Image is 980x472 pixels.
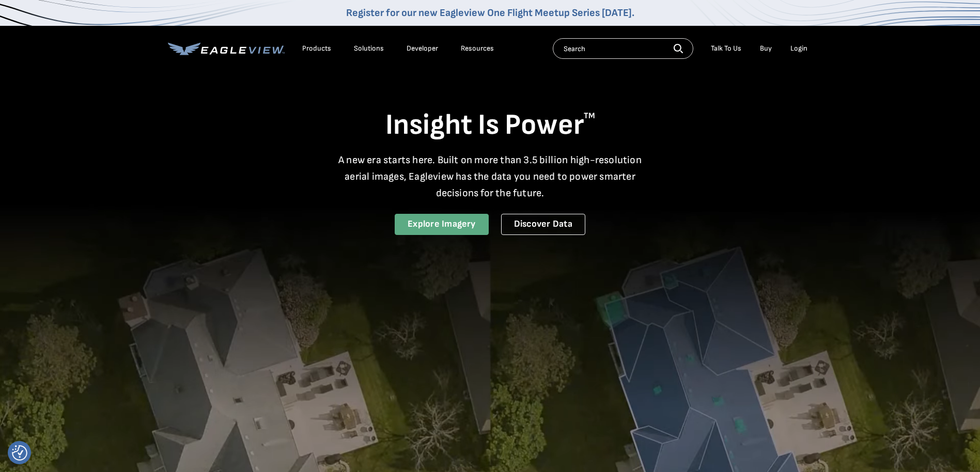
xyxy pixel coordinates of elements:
[584,111,595,121] sup: TM
[332,152,648,201] p: A new era starts here. Built on more than 3.5 billion high-resolution aerial images, Eagleview ha...
[302,44,331,53] div: Products
[501,214,585,235] a: Discover Data
[168,107,813,144] h1: Insight Is Power
[395,214,489,235] a: Explore Imagery
[407,44,438,53] a: Developer
[760,44,772,53] a: Buy
[12,445,27,461] button: Consent Preferences
[346,7,634,19] a: Register for our new Eagleview One Flight Meetup Series [DATE].
[711,44,741,53] div: Talk To Us
[12,445,27,461] img: Revisit consent button
[354,44,384,53] div: Solutions
[553,38,693,59] input: Search
[790,44,807,53] div: Login
[461,44,494,53] div: Resources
